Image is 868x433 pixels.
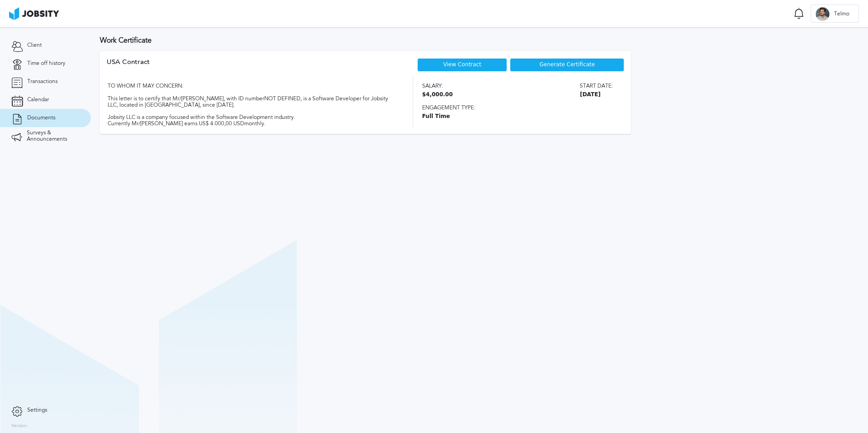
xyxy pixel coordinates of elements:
h3: Work Certificate [100,36,859,44]
span: [DATE] [580,92,613,98]
span: $4,000.00 [422,92,453,98]
span: Client [27,42,42,49]
span: Salary: [422,83,453,89]
div: USA Contract [107,58,150,76]
label: Version: [11,423,28,429]
span: Calendar [27,97,49,103]
button: TTelmo [811,5,859,23]
span: Full Time [422,113,613,120]
span: Generate Certificate [539,62,595,68]
span: Settings [27,407,47,413]
span: Start date: [580,83,613,89]
div: T [816,7,829,21]
a: View Contract [443,61,481,68]
span: Telmo [829,11,854,17]
span: Time off history [27,60,65,67]
span: Engagement type: [422,105,613,111]
span: Transactions [27,79,58,85]
span: Surveys & Announcements [27,130,79,143]
span: Documents [27,115,55,121]
div: TO WHOM IT MAY CONCERN: This letter is to certify that Mr/[PERSON_NAME], with ID number NOT DEFIN... [107,76,397,127]
img: ab4bad089aa723f57921c736e9817d99.png [9,7,59,20]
